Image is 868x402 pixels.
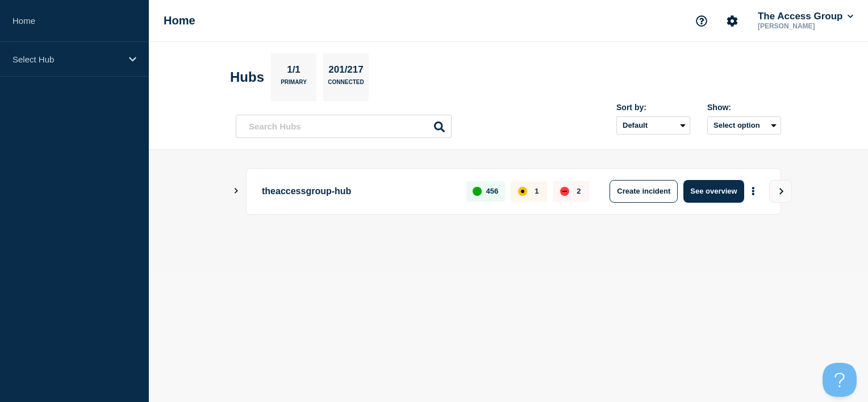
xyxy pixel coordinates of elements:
[233,187,239,195] button: Show Connected Hubs
[12,55,122,64] p: Select Hub
[473,187,482,196] div: up
[283,64,305,79] p: 1/1
[281,79,307,91] p: Primary
[486,187,499,195] p: 456
[535,187,539,195] p: 1
[769,180,792,203] button: View
[577,187,581,195] p: 2
[823,363,857,397] iframe: Help Scout Beacon - Open
[616,116,690,135] select: Sort by
[262,180,453,203] p: theaccessgroup-hub
[324,64,368,79] p: 201/217
[746,181,761,202] button: More actions
[683,180,744,203] button: See overview
[756,22,856,30] p: [PERSON_NAME]
[616,103,690,112] div: Sort by:
[707,103,781,112] div: Show:
[230,69,264,85] h2: Hubs
[756,11,856,22] button: The Access Group
[236,115,452,138] input: Search Hubs
[720,9,744,33] button: Account settings
[560,187,569,196] div: down
[690,9,713,33] button: Support
[518,187,527,196] div: affected
[707,116,781,135] button: Select option
[610,180,678,203] button: Create incident
[328,79,364,91] p: Connected
[164,14,195,27] h1: Home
